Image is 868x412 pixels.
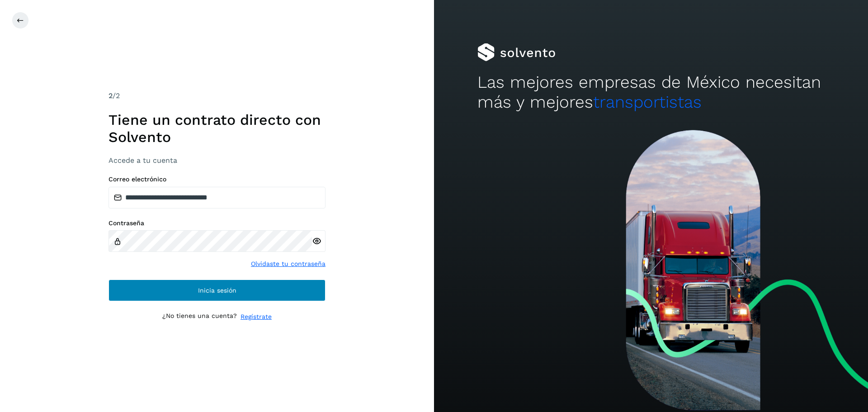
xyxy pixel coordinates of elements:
[241,312,272,322] a: Regístrate
[198,287,236,294] span: Inicia sesión
[108,111,325,146] h1: Tiene un contrato directo con Solvento
[108,279,325,301] button: Inicia sesión
[477,72,825,113] h2: Las mejores empresas de México necesitan más y mejores
[108,91,113,100] span: 2
[108,219,325,227] label: Contraseña
[108,175,325,183] label: Correo electrónico
[593,92,702,112] span: transportistas
[162,312,237,322] p: ¿No tienes una cuenta?
[251,259,325,269] a: Olvidaste tu contraseña
[108,90,325,101] div: /2
[108,156,325,165] h3: Accede a tu cuenta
